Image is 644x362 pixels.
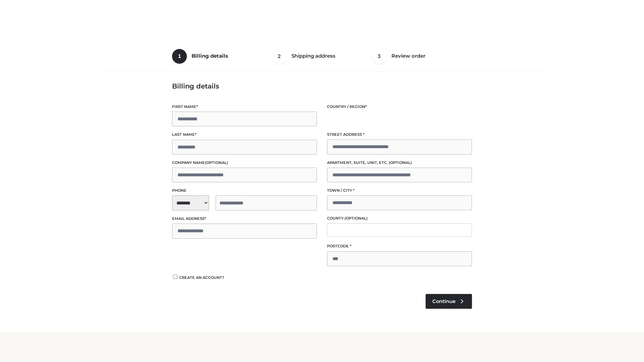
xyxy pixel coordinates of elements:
[327,160,472,166] label: Apartment, suite, unit, etc.
[327,215,472,222] label: County
[205,160,228,165] span: (optional)
[172,187,317,194] label: Phone
[172,216,317,222] label: Email address
[426,294,472,309] a: Continue
[327,187,472,194] label: Town / City
[432,298,455,304] span: Continue
[172,275,178,279] input: Create an account?
[179,275,224,280] span: Create an account?
[172,82,472,90] h3: Billing details
[172,131,317,138] label: Last name
[172,160,317,166] label: Company name
[344,216,368,221] span: (optional)
[389,160,412,165] span: (optional)
[327,104,472,110] label: Country / Region
[172,104,317,110] label: First name
[327,131,472,138] label: Street address
[327,243,472,249] label: Postcode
